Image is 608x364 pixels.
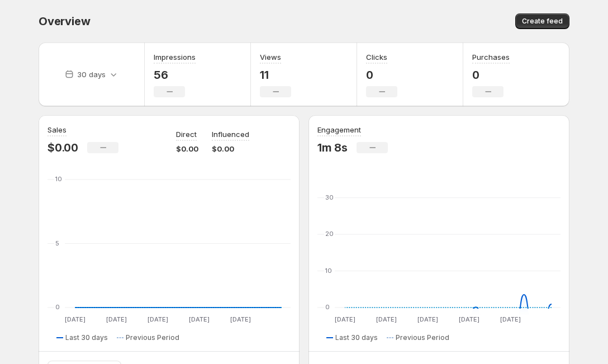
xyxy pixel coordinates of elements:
[65,315,85,323] text: [DATE]
[65,333,108,342] span: Last 30 days
[55,175,62,183] text: 10
[77,69,106,80] p: 30 days
[317,141,348,154] p: 1m 8s
[366,51,387,63] h3: Clicks
[396,333,449,342] span: Previous Period
[55,239,59,247] text: 5
[522,17,563,26] span: Create feed
[106,315,127,323] text: [DATE]
[472,68,510,82] p: 0
[325,303,330,311] text: 0
[47,124,66,135] h3: Sales
[472,51,510,63] h3: Purchases
[260,68,291,82] p: 11
[47,141,78,154] p: $0.00
[325,230,334,238] text: 20
[212,143,249,154] p: $0.00
[55,303,60,311] text: 0
[515,13,569,29] button: Create feed
[176,143,198,154] p: $0.00
[335,333,378,342] span: Last 30 days
[366,68,397,82] p: 0
[176,129,197,140] p: Direct
[230,315,251,323] text: [DATE]
[335,315,355,323] text: [DATE]
[317,124,361,135] h3: Engagement
[126,333,179,342] span: Previous Period
[376,315,397,323] text: [DATE]
[212,129,249,140] p: Influenced
[189,315,210,323] text: [DATE]
[325,267,332,275] text: 10
[500,315,521,323] text: [DATE]
[459,315,479,323] text: [DATE]
[417,315,438,323] text: [DATE]
[325,193,334,201] text: 30
[154,68,196,82] p: 56
[260,51,281,63] h3: Views
[148,315,168,323] text: [DATE]
[154,51,196,63] h3: Impressions
[39,15,90,28] span: Overview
